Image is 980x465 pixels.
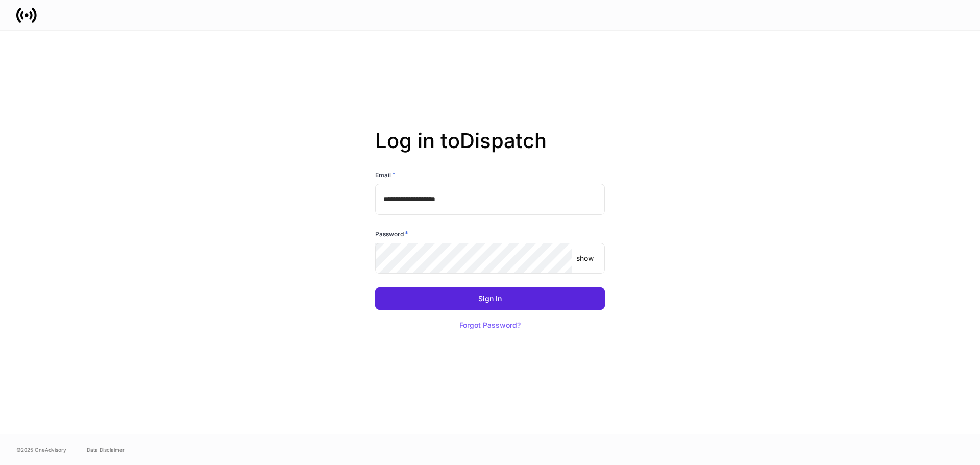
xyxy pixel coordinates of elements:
h6: Email [375,169,396,180]
h2: Log in to Dispatch [375,129,605,169]
button: Forgot Password? [447,314,533,336]
div: Forgot Password? [459,322,521,329]
div: Sign In [478,295,502,302]
a: Data Disclaimer [87,446,125,454]
p: show [576,253,594,263]
span: © 2025 OneAdvisory [16,446,66,454]
h6: Password [375,229,408,239]
button: Sign In [375,287,605,310]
